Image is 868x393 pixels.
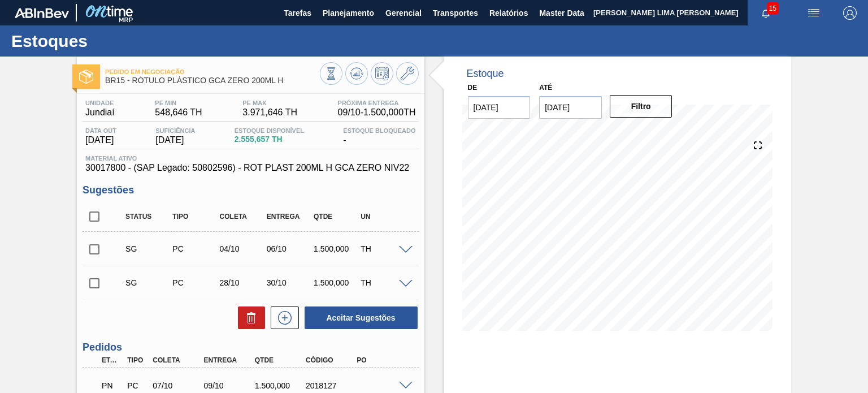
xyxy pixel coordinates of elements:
button: Filtro [610,95,672,118]
div: 1.500,000 [252,381,308,390]
div: Estoque [467,68,504,80]
div: 28/10/2025 [217,278,268,287]
button: Notificações [748,5,784,21]
div: Pedido de Compra [170,278,221,287]
div: 04/10/2025 [217,244,268,253]
span: PE MAX [242,100,297,106]
div: Excluir Sugestões [232,306,265,329]
div: Código [303,356,359,364]
h3: Pedidos [83,342,418,353]
img: userActions [807,6,821,20]
span: [DATE] [155,135,195,145]
button: Atualizar Gráfico [345,62,368,85]
div: Qtde [252,356,308,364]
img: TNhmsLtSVTkK8tSr43FrP2fwEKptu5GPRR3wAAAABJRU5ErkJggg== [15,8,69,18]
img: Logout [843,6,857,20]
span: Pedido em Negociação [105,68,319,75]
div: 1.500,000 [311,278,362,287]
span: Gerencial [385,6,422,20]
span: Próxima Entrega [338,100,416,106]
span: Master Data [539,6,584,20]
span: 3.971,646 TH [242,107,297,118]
span: 09/10 - 1.500,000 TH [338,107,416,118]
div: Entrega [201,356,257,364]
div: Tipo [170,213,221,221]
label: Até [539,84,552,92]
div: Pedido de Compra [124,381,150,390]
span: 15 [767,2,779,15]
input: dd/mm/yyyy [468,96,531,119]
button: Ir ao Master Data / Geral [396,62,419,85]
div: Coleta [217,213,268,221]
div: Etapa [99,356,124,364]
div: 09/10/2025 [201,381,257,390]
div: Pedido de Compra [170,244,221,253]
div: TH [358,278,409,287]
span: 548,646 TH [155,107,202,118]
span: Jundiaí [85,107,115,118]
span: Relatórios [489,6,528,20]
div: Status [123,213,174,221]
span: Tarefas [284,6,311,20]
div: Coleta [150,356,206,364]
button: Aceitar Sugestões [305,306,418,329]
div: - [340,127,418,145]
div: 06/10/2025 [264,244,315,253]
span: Material ativo [85,155,415,162]
p: PN [102,381,121,390]
button: Visão Geral dos Estoques [320,62,342,85]
span: [DATE] [85,135,116,145]
div: 07/10/2025 [150,381,206,390]
h1: Estoques [11,34,212,47]
span: Transportes [433,6,478,20]
div: Tipo [124,356,150,364]
div: Entrega [264,213,315,221]
div: 2018127 [303,381,359,390]
label: De [468,84,478,92]
img: Ícone [79,70,93,84]
div: 1.500,000 [311,244,362,253]
div: Sugestão Criada [123,278,174,287]
span: Suficiência [155,127,195,134]
span: Data out [85,127,116,134]
span: PE MIN [155,100,202,106]
div: PO [354,356,410,364]
span: BR15 - RÓTULO PLÁSTICO GCA ZERO 200ML H [105,76,319,85]
span: 30017800 - (SAP Legado: 50802596) - ROT PLAST 200ML H GCA ZERO NIV22 [85,163,415,173]
input: dd/mm/yyyy [539,96,602,119]
div: UN [358,213,409,221]
span: 2.555,657 TH [235,135,304,144]
div: Qtde [311,213,362,221]
h3: Sugestões [83,184,418,196]
span: Estoque Disponível [235,127,304,134]
div: Sugestão Criada [123,244,174,253]
div: 30/10/2025 [264,278,315,287]
span: Estoque Bloqueado [343,127,415,134]
div: TH [358,244,409,253]
div: Nova sugestão [265,306,299,329]
span: Unidade [85,100,115,106]
div: Aceitar Sugestões [299,305,419,330]
button: Programar Estoque [371,62,393,85]
span: Planejamento [323,6,374,20]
